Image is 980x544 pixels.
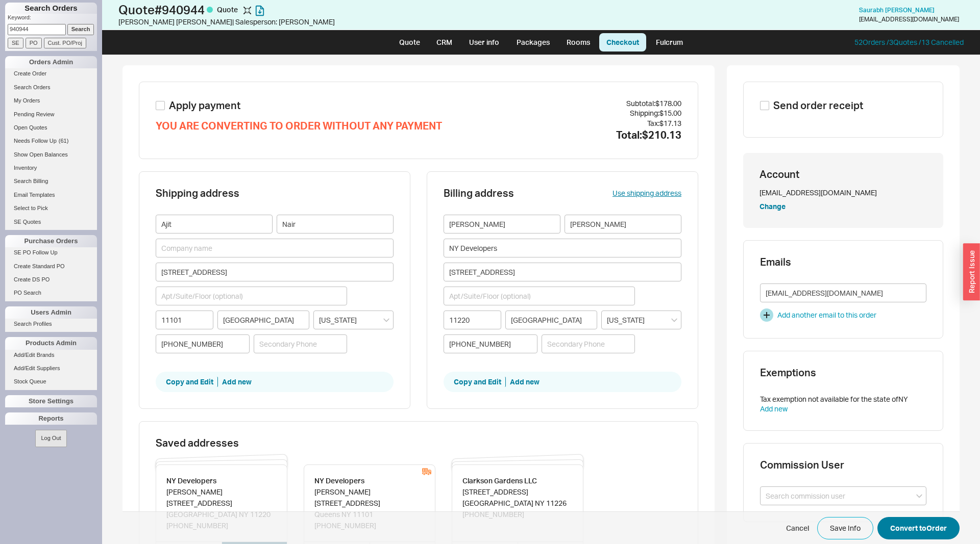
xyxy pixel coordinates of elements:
div: Shipping: $15.00 [506,108,681,118]
input: First name [444,215,560,234]
a: Needs Follow Up(61) [5,136,97,146]
a: Fulcrum [648,33,690,51]
a: Add/Edit Suppliers [5,363,97,374]
a: User info [461,33,507,51]
input: Company name [156,239,394,257]
div: [PERSON_NAME] [PERSON_NAME] | Salesperson: [PERSON_NAME] [118,17,493,27]
button: Copy and Edit [454,377,506,387]
h1: Search Orders [5,3,97,14]
div: [EMAIL_ADDRESS][DOMAIN_NAME] [859,16,959,23]
a: SE Quotes [5,217,97,227]
button: Add another email to this order [760,308,876,322]
a: Search Profiles [5,319,97,329]
h1: Quote # 940944 [118,3,493,17]
input: Apt/Suite/Floor (optional) [444,287,635,305]
span: ( 61 ) [59,138,69,144]
input: Phone [444,334,537,353]
input: Search commission user [760,486,926,505]
a: Create Order [5,68,97,79]
input: SE [8,38,23,48]
a: SE PO Follow Up [5,247,97,258]
input: Cust. PO/Proj [44,38,86,48]
div: Queens NY 11101 [314,509,380,520]
span: Saurabh [PERSON_NAME] [859,6,935,14]
button: Add new [222,377,252,387]
input: Search [67,24,94,35]
button: Convert toOrder [877,517,960,539]
span: Pending Review [14,111,55,117]
div: Purchase Orders [5,235,97,247]
div: Clarkson Gardens LLC [462,475,567,486]
input: State [313,310,394,329]
div: Users Admin [5,306,97,319]
a: PO Search [5,288,97,298]
a: Rooms [559,33,597,51]
span: Needs Follow Up [14,138,57,144]
svg: open menu [383,318,389,322]
input: Street Address [444,263,681,281]
input: Last name [277,215,394,234]
span: Apply payment [169,98,240,113]
input: City [505,310,597,329]
div: Products Admin [5,337,97,349]
input: Zip [156,310,213,329]
h3: Exemptions [760,368,926,378]
h2: YOU ARE CONVERTING TO ORDER WITHOUT ANY PAYMENT [156,121,506,131]
input: Zip [444,310,501,329]
div: [STREET_ADDRESS] [166,498,271,509]
a: CRM [429,33,459,51]
button: Change [759,201,786,212]
a: Add new [760,404,788,413]
a: Add/Edit Brands [5,350,97,360]
span: Convert to Order [890,522,947,534]
div: Orders Admin [5,56,97,68]
div: [PERSON_NAME] [166,486,271,498]
span: Quote [217,5,239,14]
button: Save Info [817,517,873,539]
h3: Saved addresses [156,438,681,448]
input: Apt/Suite/Floor (optional) [156,287,347,305]
div: [GEOGRAPHIC_DATA] NY 11226 [462,498,567,509]
input: Apply payment [156,101,165,110]
a: Quote [392,33,427,51]
a: Select to Pick [5,203,97,214]
h3: Emails [760,257,926,267]
span: Cancel [786,523,809,533]
input: Company name [444,239,681,257]
a: Create DS PO [5,274,97,285]
input: Secondary Phone [542,334,635,353]
svg: open menu [916,494,922,498]
div: [GEOGRAPHIC_DATA] NY 11220 [166,509,271,520]
a: Inventory [5,163,97,173]
a: Packages [509,33,557,51]
div: Store Settings [5,395,97,407]
a: Checkout [599,33,646,51]
div: Add another email to this order [777,310,876,320]
div: NY Developers [314,475,380,486]
button: Use shipping address [612,188,681,198]
a: Saurabh [PERSON_NAME] [859,7,935,14]
input: Last name [565,215,681,234]
div: [PHONE_NUMBER] [462,509,567,520]
div: [PERSON_NAME] [314,486,380,498]
a: Email Templates [5,190,97,200]
h3: Account [759,169,927,179]
h3: Shipping address [156,188,239,198]
a: Pending Review [5,109,97,120]
a: Search Billing [5,176,97,187]
div: [STREET_ADDRESS] [462,486,567,498]
div: Reports [5,412,97,425]
a: Create Standard PO [5,261,97,272]
div: Tax: $17.13 [506,118,681,128]
input: City [217,310,309,329]
input: First name [156,215,273,234]
button: Add new [510,377,540,387]
h3: Commission User [760,460,926,470]
span: Save Info [830,522,861,534]
div: Total: $210.13 [506,128,681,142]
a: Stock Queue [5,376,97,387]
input: PO [26,38,42,48]
input: Secondary Phone [254,334,348,353]
p: Keyword: [8,14,97,24]
a: My Orders [5,95,97,106]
